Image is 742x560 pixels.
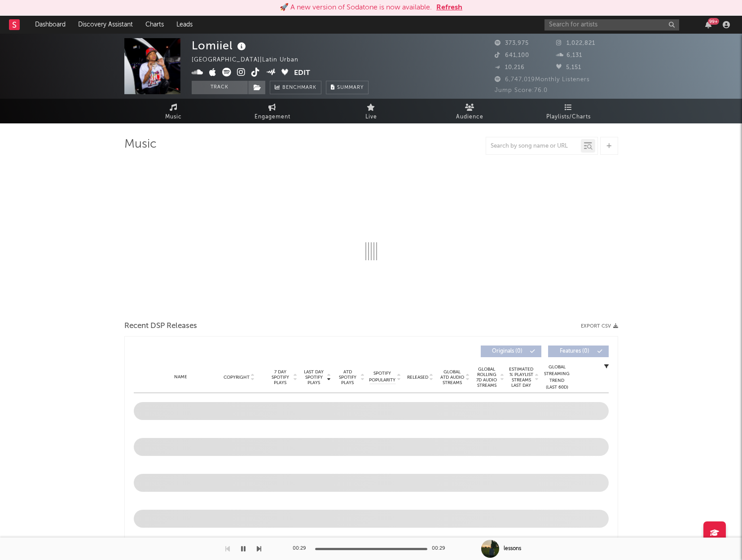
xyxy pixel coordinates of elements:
[152,374,211,381] div: Name
[509,367,534,388] span: Estimated % Playlist Streams Last Day
[436,2,462,13] button: Refresh
[432,543,450,554] div: 00:29
[495,40,529,46] span: 373,975
[487,349,528,354] span: Originals ( 0 )
[556,65,581,70] span: 5,151
[365,112,377,122] span: Live
[581,324,618,329] button: Export CSV
[294,68,310,79] button: Edit
[165,112,182,122] span: Music
[139,16,170,34] a: Charts
[440,369,465,385] span: Global ATD Audio Streams
[369,370,395,384] span: Spotify Popularity
[124,99,223,123] a: Music
[544,19,679,31] input: Search for artists
[486,143,581,150] input: Search by song name or URL
[322,99,421,123] a: Live
[481,346,541,357] button: Originals(0)
[556,52,582,58] span: 6,131
[337,85,364,90] span: Summary
[280,2,432,13] div: 🚀 A new version of Sodatone is now available.
[223,99,322,123] a: Engagement
[519,99,618,123] a: Playlists/Charts
[282,83,316,93] span: Benchmark
[255,112,290,122] span: Engagement
[336,369,360,385] span: ATD Spotify Plays
[548,346,609,357] button: Features(0)
[293,543,311,554] div: 00:29
[705,21,711,28] button: 99+
[504,545,521,553] div: lessons
[474,367,499,388] span: Global Rolling 7D Audio Streams
[224,375,250,380] span: Copyright
[302,369,326,385] span: Last Day Spotify Plays
[546,112,591,122] span: Playlists/Charts
[495,87,548,93] span: Jump Score: 76.0
[29,16,72,34] a: Dashboard
[192,81,248,94] button: Track
[495,65,525,70] span: 10,216
[170,16,199,34] a: Leads
[554,349,595,354] span: Features ( 0 )
[421,99,519,123] a: Audience
[556,40,595,46] span: 1,022,821
[708,18,719,25] div: 99 +
[456,112,483,122] span: Audience
[326,81,369,94] button: Summary
[192,38,248,53] div: Lomiiel
[124,321,197,332] span: Recent DSP Releases
[192,55,309,66] div: [GEOGRAPHIC_DATA] | Latin Urban
[495,52,529,58] span: 641,100
[270,81,321,94] a: Benchmark
[407,375,428,380] span: Released
[268,369,292,385] span: 7 Day Spotify Plays
[495,77,590,83] span: 6,747,019 Monthly Listeners
[544,364,571,391] div: Global Streaming Trend (Last 60D)
[72,16,139,34] a: Discovery Assistant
